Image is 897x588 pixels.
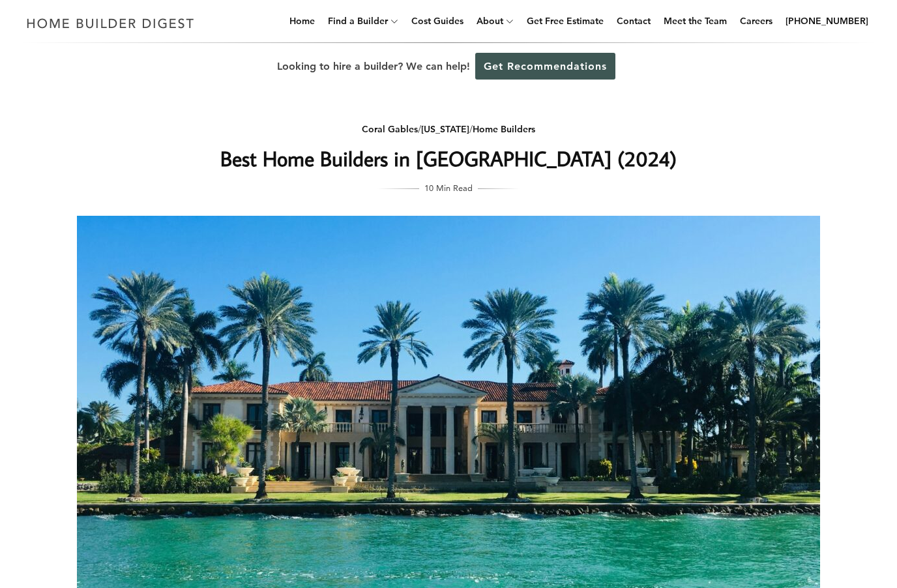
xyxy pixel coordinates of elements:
[473,123,535,135] a: Home Builders
[424,181,473,195] span: 10 Min Read
[362,123,418,135] a: Coral Gables
[475,53,615,80] a: Get Recommendations
[188,143,709,174] h1: Best Home Builders in [GEOGRAPHIC_DATA] (2024)
[188,121,709,138] div: / /
[421,123,469,135] a: [US_STATE]
[21,10,200,36] img: Home Builder Digest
